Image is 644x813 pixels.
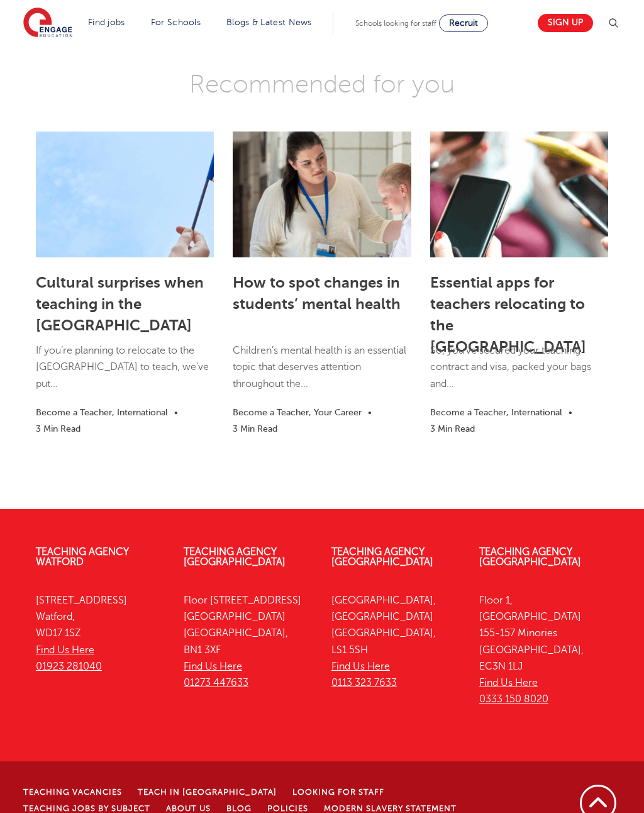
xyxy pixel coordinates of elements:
a: 01923 281040 [36,661,102,672]
a: Recruit [439,14,488,32]
a: Find Us Here [331,661,390,672]
p: Floor [STREET_ADDRESS] [GEOGRAPHIC_DATA] [GEOGRAPHIC_DATA], BN1 3XF [184,592,313,692]
li: Become a Teacher, Your Career [233,405,362,420]
p: Floor 1, [GEOGRAPHIC_DATA] 155-157 Minories [GEOGRAPHIC_DATA], EC3N 1LJ [479,592,608,708]
img: Engage Education [23,8,72,39]
li: Become a Teacher, International [430,405,562,420]
p: If you’re planning to relocate to the [GEOGRAPHIC_DATA] to teach, we’ve put... [36,342,214,405]
li: 3 Min Read [233,422,277,436]
p: [GEOGRAPHIC_DATA], [GEOGRAPHIC_DATA] [GEOGRAPHIC_DATA], LS1 5SH [331,592,460,692]
a: Find jobs [88,18,125,27]
li: • [562,405,579,420]
li: • [168,405,184,420]
a: Find Us Here [36,644,94,656]
a: Find Us Here [479,677,538,688]
p: Children’s mental health is an essential topic that deserves attention throughout the... [233,342,411,405]
span: Schools looking for staff [355,19,436,28]
a: Teaching Agency [GEOGRAPHIC_DATA] [479,546,581,568]
a: Looking for staff [292,788,384,797]
li: • [362,405,378,420]
h3: Recommended for you [26,69,618,100]
a: Cultural surprises when teaching in the [GEOGRAPHIC_DATA] [36,274,204,334]
a: 0333 150 8020 [479,693,548,705]
a: For Schools [151,18,201,27]
a: Teaching jobs by subject [23,804,150,813]
a: About Us [166,804,211,813]
a: 0113 323 7633 [331,677,397,688]
a: Sign up [538,14,593,32]
a: Essential apps for teachers relocating to the [GEOGRAPHIC_DATA] [430,274,586,356]
li: 3 Min Read [36,422,80,436]
a: Teaching Agency [GEOGRAPHIC_DATA] [184,546,286,568]
p: [STREET_ADDRESS] Watford, WD17 1SZ [36,592,165,675]
a: 01273 447633 [184,677,248,688]
a: Teaching Agency [GEOGRAPHIC_DATA] [331,546,433,568]
a: Modern Slavery Statement [324,804,457,813]
a: Blog [226,804,252,813]
a: Teaching Vacancies [23,788,122,797]
a: Find Us Here [184,661,242,672]
a: Teaching Agency Watford [36,546,129,568]
li: Become a Teacher, International [36,405,168,420]
p: So, you’ve secured your teaching contract and visa, packed your bags and... [430,342,608,405]
a: How to spot changes in students’ mental health [233,274,401,313]
a: Teach in [GEOGRAPHIC_DATA] [138,788,277,797]
li: 3 Min Read [430,422,475,436]
a: Blogs & Latest News [226,18,312,27]
span: Recruit [449,18,478,28]
a: Policies [267,804,308,813]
